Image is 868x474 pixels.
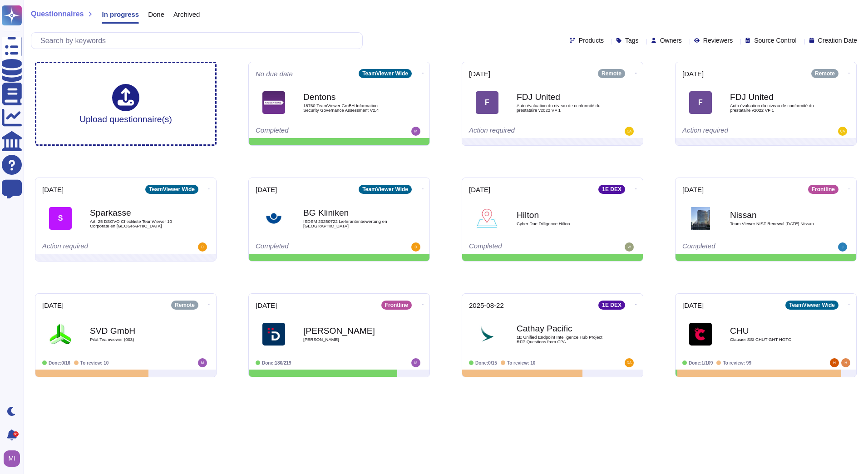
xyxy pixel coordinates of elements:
div: Remote [811,69,838,78]
b: BG Kliniken [303,208,394,217]
span: 1E Unified Endpoint Intelligence Hub Project RFP Questions from CPA [517,335,607,344]
div: Action required [42,242,153,252]
span: To review: 10 [507,360,536,365]
img: Logo [689,323,712,346]
span: Products [579,37,604,44]
b: Hilton [517,211,607,219]
img: user [625,242,634,252]
img: user [411,242,420,252]
div: 1E DEX [598,301,625,310]
div: Frontline [808,185,838,194]
img: user [625,127,634,136]
img: user [625,358,634,367]
img: user [411,358,420,367]
span: Clausier SSI CHUT GHT HGTO [730,337,821,342]
div: 9+ [13,431,19,437]
b: Cathay Pacific [517,324,607,333]
div: S [49,207,72,230]
span: Auto évaluation du niveau de conformité du prestataire v2022 VF 1 [517,104,607,112]
b: [PERSON_NAME] [303,326,394,335]
b: CHU [730,326,821,335]
div: F [476,91,498,114]
img: Logo [49,323,72,346]
span: [DATE] [469,186,490,193]
span: Archived [173,11,200,18]
span: Team Viewer NIST Renewal [DATE] Nissan [730,222,821,226]
span: Creation Date [818,37,857,44]
span: 18760 TeamViewer GmBH Information Security Governance Assessment V2.4 [303,104,394,112]
img: user [198,242,207,252]
div: TeamViewer Wide [145,185,198,194]
span: In progress [102,11,139,18]
span: Done: 0/15 [475,360,497,365]
div: Remote [598,69,625,78]
span: Auto évaluation du niveau de conformité du prestataire v2022 VF 1 [730,104,821,112]
span: Done: 0/16 [49,360,70,365]
span: No due date [256,70,293,77]
div: Upload questionnaire(s) [79,84,172,123]
span: ISDSM 20250722 Lieferantenbewertung en [GEOGRAPHIC_DATA] [303,219,394,228]
img: user [411,127,420,136]
img: Logo [476,207,498,230]
span: [DATE] [682,302,704,309]
span: 2025-08-22 [469,302,504,309]
b: Sparkasse [90,208,181,217]
span: [DATE] [42,186,64,193]
div: F [689,91,712,114]
div: Frontline [381,301,412,310]
img: Logo [689,207,712,230]
span: To review: 99 [723,360,751,365]
img: user [838,242,847,252]
span: Tags [625,37,639,44]
b: FDJ United [517,93,607,101]
div: TeamViewer Wide [785,301,838,310]
span: To review: 10 [80,360,109,365]
div: TeamViewer Wide [359,69,412,78]
div: Action required [469,127,580,136]
span: [PERSON_NAME] [303,337,394,342]
span: Owners [660,37,682,44]
span: Source Control [754,37,796,44]
button: user [2,449,26,469]
div: TeamViewer Wide [359,185,412,194]
div: Completed [469,242,580,252]
div: Completed [682,242,794,252]
span: Questionnaires [31,10,84,18]
span: Reviewers [703,37,733,44]
span: Art. 25 DSGVO Checkliste TeamViewer 10 Corporate en [GEOGRAPHIC_DATA] [90,219,181,228]
span: [DATE] [469,70,490,77]
div: Completed [256,127,367,136]
b: Nissan [730,211,821,219]
img: user [838,127,847,136]
span: [DATE] [682,186,704,193]
span: Cyber Due Dilligence Hilton [517,222,607,226]
div: 1E DEX [598,185,625,194]
span: [DATE] [42,302,64,309]
img: user [4,450,20,467]
b: Dentons [303,93,394,101]
img: Logo [262,323,285,346]
b: SVD GmbH [90,326,181,335]
div: Remote [171,301,198,310]
img: Logo [262,91,285,114]
span: Done: 1/109 [689,360,713,365]
b: FDJ United [730,93,821,101]
span: [DATE] [256,302,277,309]
div: Action required [682,127,794,136]
span: Done: 180/219 [262,360,291,365]
img: user [198,358,207,367]
img: user [841,358,850,367]
span: [DATE] [682,70,704,77]
span: Done [148,11,164,18]
span: Pilot Teamviewer (003) [90,337,181,342]
img: Logo [262,207,285,230]
div: Completed [256,242,367,252]
input: Search by keywords [36,33,362,49]
img: user [830,358,839,367]
img: Logo [476,323,498,346]
span: [DATE] [256,186,277,193]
